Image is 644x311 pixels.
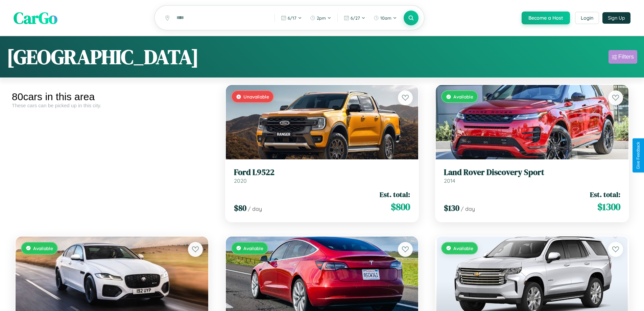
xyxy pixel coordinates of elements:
[444,168,620,177] h3: Land Rover Discovery Sport
[602,12,630,24] button: Sign Up
[444,202,459,214] span: $ 130
[391,200,410,214] span: $ 800
[609,50,637,64] button: Filters
[12,91,212,103] div: 80 cars in this area
[307,13,335,23] button: 2pm
[12,103,212,108] div: These cars can be picked up in this city.
[7,43,199,71] h1: [GEOGRAPHIC_DATA]
[444,177,455,184] span: 2014
[340,13,369,23] button: 6/27
[453,245,473,251] span: Available
[636,142,641,169] div: Give Feedback
[14,7,57,29] span: CarGo
[243,245,263,251] span: Available
[380,15,391,21] span: 10am
[234,168,410,184] a: Ford L95222020
[351,15,360,21] span: 6 / 27
[575,12,599,24] button: Login
[317,15,326,21] span: 2pm
[522,12,570,24] button: Become a Host
[288,15,296,21] span: 6 / 17
[248,205,262,212] span: / day
[370,13,400,23] button: 10am
[243,94,269,99] span: Unavailable
[618,53,634,60] div: Filters
[444,168,620,184] a: Land Rover Discovery Sport2014
[234,168,410,177] h3: Ford L9522
[590,190,620,199] span: Est. total:
[453,94,473,99] span: Available
[380,190,410,199] span: Est. total:
[234,202,246,214] span: $ 80
[234,177,247,184] span: 2020
[597,200,620,214] span: $ 1300
[33,245,53,251] span: Available
[461,205,475,212] span: / day
[278,13,305,23] button: 6/17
